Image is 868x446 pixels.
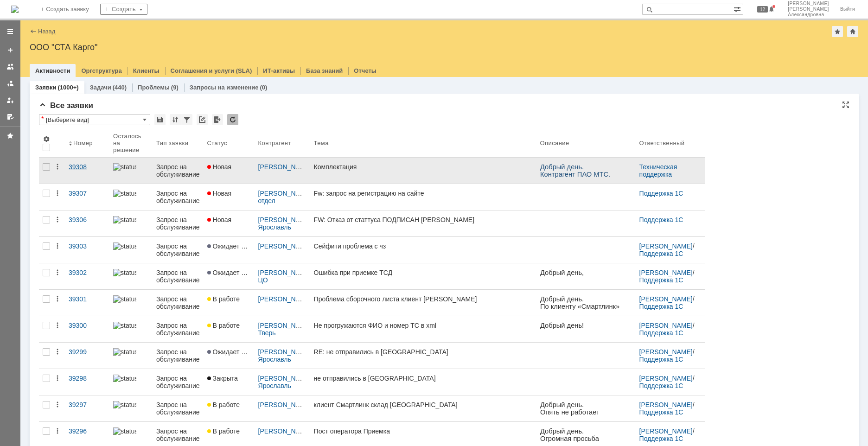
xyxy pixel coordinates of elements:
div: / [258,295,306,303]
div: Действия [54,163,61,171]
span: . [64,100,66,108]
div: Статус [207,140,228,147]
a: Запрос на обслуживание [153,343,204,369]
div: 39306 [69,216,106,223]
a: statusbar-100 (1).png [109,316,153,342]
a: [PERSON_NAME] [258,163,312,171]
img: download [6,130,122,160]
a: В работе [204,395,255,421]
div: Тема [314,140,329,147]
a: Запрос на обслуживание [153,290,204,316]
a: statusbar-100 (1).png [109,290,153,316]
a: не отправились в [GEOGRAPHIC_DATA] [310,369,536,395]
a: Запрос на обслуживание [153,369,204,395]
a: Новая [204,184,255,210]
a: [PERSON_NAME] [258,322,312,329]
span: Новая [207,163,232,171]
span: [DOMAIN_NAME] [7,145,61,153]
a: Перейти на домашнюю страницу [11,6,19,13]
img: statusbar-100 (1).png [113,375,136,382]
div: Ответственный [639,140,685,147]
div: Действия [54,242,61,250]
th: Тема [310,129,536,158]
a: Закрыта [204,369,255,395]
div: 39299 [69,348,106,356]
span: [PHONE_NUMBER] доб. 715 [4,291,80,298]
a: клиент Смартлинк склад [GEOGRAPHIC_DATA] [310,395,536,421]
a: RE: не отправились в [GEOGRAPHIC_DATA] [310,343,536,369]
div: Запрос на обслуживание [156,163,200,178]
div: 39308 [69,163,106,171]
a: 39306 [65,210,109,236]
a: [PERSON_NAME] [258,242,312,250]
a: Ярославль Билайн [258,382,293,397]
div: Пост оператора Приемка [314,427,533,435]
span: Александровна [788,12,829,18]
a: IT отдел [258,190,321,204]
a: 39303 [65,237,109,263]
div: Настройки списка отличаются от сохраненных в виде [41,115,44,122]
span: @ [30,261,36,268]
span: [GEOGRAPHIC_DATA] [7,99,78,106]
div: / [639,322,702,337]
div: Описание [540,140,570,147]
a: Не прогружаются ФИО и номер ТС в xml [310,316,536,342]
a: statusbar-100 (1).png [109,237,153,263]
a: Ожидает ответа контрагента [204,343,255,369]
span: [PERSON_NAME] [4,252,51,259]
span: ru [55,269,60,276]
a: statusbar-100 (1).png [109,210,153,236]
div: / [258,163,306,171]
a: Ярославль Билайн [258,356,293,370]
div: Тип заявки [156,140,188,147]
div: Комплектация [314,163,533,171]
a: Запрос на обслуживание [153,395,204,421]
a: FW: Отказ от статтуса ПОДПИСАН [PERSON_NAME] [310,210,536,236]
a: Запрос на обслуживание [153,184,204,210]
a: Создать заявку [3,43,18,57]
a: statusbar-100 (1).png [109,158,153,184]
span: [DOMAIN_NAME] [4,277,58,284]
span: С уважением, [4,215,40,222]
span: . [48,108,50,115]
a: Новая [204,210,255,236]
a: [PERSON_NAME] [639,375,693,382]
a: Запрос на обслуживание [153,263,204,289]
a: [PERSON_NAME] [639,401,693,408]
div: / [258,190,306,204]
a: Мои заявки [3,93,18,108]
a: Fw: запрос на регистрацию на сайте [310,184,536,210]
a: 39297 [65,395,109,421]
div: Действия [54,322,61,329]
div: Запрос на обслуживание [156,269,200,284]
div: Запрос на обслуживание [156,190,200,204]
span: [STREET_ADDRESS] [4,246,59,253]
span: Настройки [43,135,50,143]
span: [PHONE_NUMBER] доб. 715 [4,261,80,268]
span: С уважением, [6,37,49,45]
a: 39300 [65,316,109,342]
div: На всю страницу [842,101,849,108]
a: statusbar-100 (1).png [109,395,153,421]
img: statusbar-100 (1).png [113,163,136,171]
div: Сортировка... [170,114,181,125]
span: stacargo [32,299,53,306]
span: оператор группы учета ООО «СТА Карго» [4,230,82,245]
div: Контрагент [258,140,293,147]
div: Номер [73,140,93,147]
a: Соглашения и услуги (SLA) [171,67,252,74]
a: Поддержка 1С [639,435,683,442]
a: Поддержка 1С [639,216,683,223]
a: Ожидает ответа контрагента [204,237,255,263]
div: клиент Смартлинк склад [GEOGRAPHIC_DATA] [314,401,533,408]
div: / [639,269,702,284]
div: Добавить в избранное [832,26,843,37]
div: / [639,242,702,257]
a: [PERSON_NAME] [258,375,312,382]
span: Менеджер по проектам ООО «СТА Карго» [7,91,147,98]
a: Заявки на командах [3,59,18,74]
span: БЦ «Атлантик Сити» [7,114,80,121]
div: Запрос на обслуживание [156,401,200,416]
span: kukoba [4,269,22,276]
span: . [20,108,56,115]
